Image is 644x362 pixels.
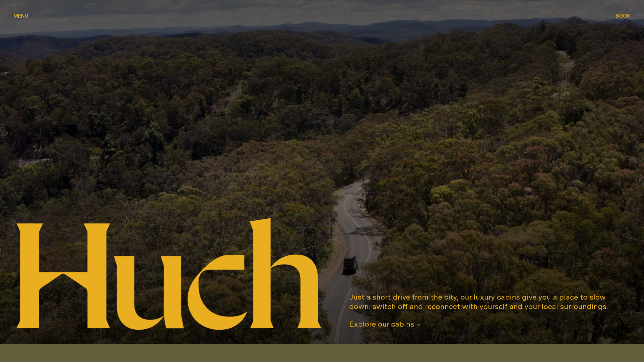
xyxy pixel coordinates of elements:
span: Book [616,13,630,18]
button: show booking tray [616,12,630,20]
p: Just a short drive from the city, our luxury cabins give you a place to slow down, switch off and... [349,292,617,311]
button: Explore our cabins [349,319,420,330]
span: Menu [14,13,28,18]
span: Explore our cabins [349,319,414,330]
button: show menu [14,12,28,20]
